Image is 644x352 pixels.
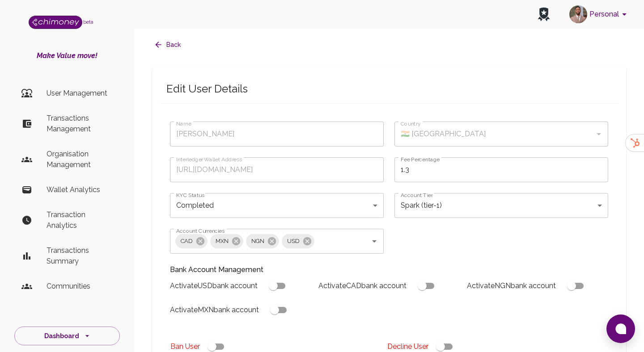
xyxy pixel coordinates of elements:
div: NGN [246,234,279,248]
p: Transactions Management [47,113,113,134]
p: Communities [47,281,113,292]
div: USD [282,234,314,248]
span: Edit User Details [166,82,612,96]
img: Logo [29,16,82,29]
div: Spark (tier-1) [394,193,608,218]
button: account of current user [566,3,633,26]
span: CAD [175,236,198,246]
span: MXN [210,236,234,246]
p: Transaction Analytics [47,210,113,231]
p: Organisation Management [47,149,113,170]
p: Transactions Summary [47,245,113,267]
span: beta [83,19,93,25]
span: USD [282,236,305,246]
h6: Activate USD bank account [170,280,258,292]
button: Open [368,235,381,247]
label: Interledger Wallet Address [176,155,242,163]
label: Account Tier [401,191,432,199]
button: Back [152,37,184,53]
label: Country [401,120,420,127]
h6: Activate CAD bank account [318,280,407,292]
label: KYC Status [176,191,204,199]
h6: Activate NGN bank account [467,280,556,292]
button: Open chat window [606,314,635,343]
div: CAD [175,234,208,248]
img: avatar [569,5,587,23]
p: Decline User [387,341,428,352]
p: Bank Account Management [170,264,608,275]
span: NGN [246,236,270,246]
p: User Management [47,88,113,99]
label: Account Currencies [176,227,225,235]
p: Wallet Analytics [47,184,113,195]
div: MXN [210,234,243,248]
label: Fee Percentage [401,155,440,163]
label: Name [176,120,191,127]
div: Completed [170,193,384,218]
p: Ban User [170,341,200,352]
button: Dashboard [14,327,120,346]
h6: Activate MXN bank account [170,304,259,316]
